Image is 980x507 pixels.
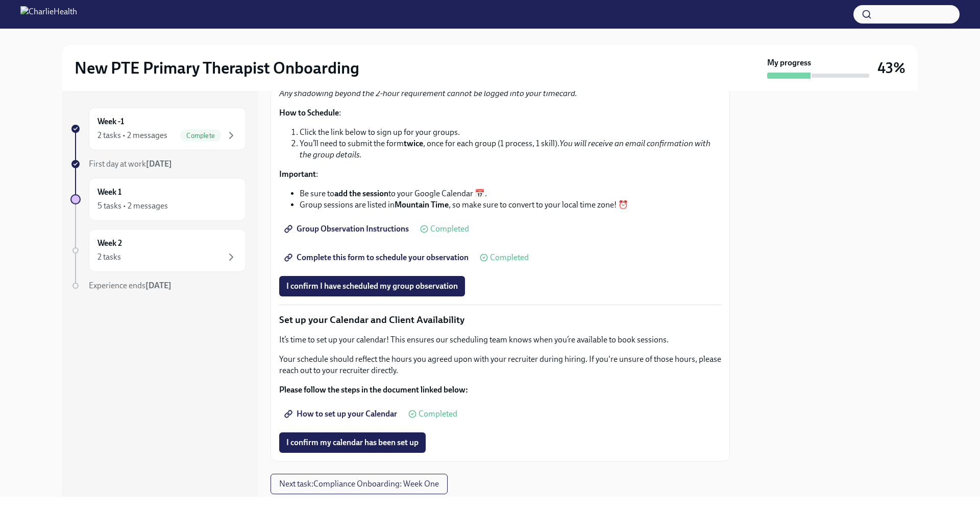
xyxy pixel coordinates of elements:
[404,139,423,148] strong: twice
[279,169,721,180] p: :
[395,200,449,210] strong: Mountain Time
[279,276,465,296] button: I confirm I have scheduled my group observation
[145,281,171,290] strong: [DATE]
[300,127,721,138] li: Click the link below to sign up for your groups.
[334,189,388,198] strong: add the session
[89,281,171,290] span: Experience ends
[20,6,77,22] img: CharlieHealth
[279,247,476,268] a: Complete this form to schedule your observation
[279,219,416,239] a: Group Observation Instructions
[70,107,246,150] a: Week -12 tasks • 2 messagesComplete
[300,138,721,160] li: You’ll need to submit the form , once for each group (1 process, 1 skill).
[89,159,172,169] span: First day at work
[300,188,721,199] li: Be sure to to your Google Calendar 📅.
[419,410,457,418] span: Completed
[97,238,122,249] h6: Week 2
[767,57,811,68] strong: My progress
[279,432,426,453] button: I confirm my calendar has been set up
[97,251,121,263] div: 2 tasks
[286,224,409,234] span: Group Observation Instructions
[279,313,721,327] p: Set up your Calendar and Client Availability
[286,437,419,448] span: I confirm my calendar has been set up
[279,108,339,118] strong: How to Schedule
[180,132,221,140] span: Complete
[279,404,404,424] a: How to set up your Calendar
[75,58,359,78] h2: New PTE Primary Therapist Onboarding
[279,334,721,345] p: It’s time to set up your calendar! This ensures our scheduling team knows when you’re available t...
[279,88,577,98] em: Any shadowing beyond the 2-hour requirement cannot be logged into your timecard.
[146,159,172,169] strong: [DATE]
[97,116,124,127] h6: Week -1
[286,281,458,291] span: I confirm I have scheduled my group observation
[430,225,469,233] span: Completed
[490,253,529,262] span: Completed
[286,252,469,263] span: Complete this form to schedule your observation
[97,200,168,212] div: 5 tasks • 2 messages
[877,59,905,77] h3: 43%
[97,187,121,198] h6: Week 1
[286,409,397,419] span: How to set up your Calendar
[300,139,710,159] em: You will receive an email confirmation with the group details.
[279,169,316,179] strong: Important
[279,107,721,119] p: :
[70,178,246,221] a: Week 15 tasks • 2 messages
[279,479,439,489] span: Next task : Compliance Onboarding: Week One
[300,199,721,211] li: Group sessions are listed in , so make sure to convert to your local time zone! ⏰
[271,474,448,494] button: Next task:Compliance Onboarding: Week One
[70,158,246,170] a: First day at work[DATE]
[279,354,721,376] p: Your schedule should reflect the hours you agreed upon with your recruiter during hiring. If you'...
[70,229,246,272] a: Week 22 tasks
[279,385,468,395] strong: Please follow the steps in the document linked below:
[97,130,167,141] div: 2 tasks • 2 messages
